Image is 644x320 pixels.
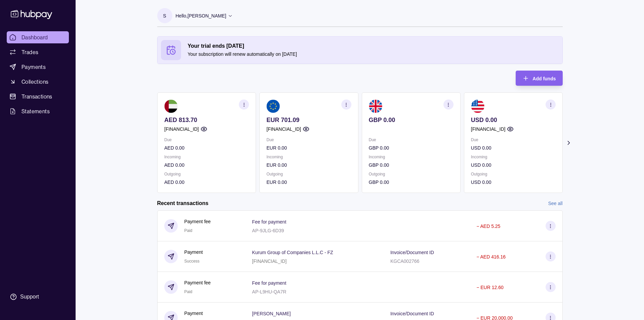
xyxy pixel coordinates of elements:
[252,250,333,255] p: Kurum Group of Companies L.L.C - FZ
[22,78,48,86] span: Collections
[22,33,48,41] span: Dashboard
[184,289,192,294] span: Paid
[7,290,69,304] a: Support
[184,310,203,317] p: Payment
[471,125,505,133] p: [FINANCIAL_ID]
[184,279,211,286] p: Payment fee
[471,144,555,152] p: USD 0.00
[266,161,351,169] p: EUR 0.00
[471,99,484,113] img: us
[471,116,555,124] p: USD 0.00
[471,153,555,161] p: Incoming
[22,63,46,71] span: Payments
[184,248,203,256] p: Payment
[7,31,69,43] a: Dashboard
[164,153,249,161] p: Incoming
[188,42,559,50] h2: Your trial ends [DATE]
[471,178,555,186] p: USD 0.00
[164,116,249,124] p: AED 813.70
[157,200,209,207] h2: Recent transactions
[164,99,178,113] img: ae
[471,136,555,144] p: Due
[188,50,559,58] p: Your subscription will renew automatically on [DATE]
[390,258,419,264] p: KGCA002766
[22,107,50,115] span: Statements
[252,258,287,264] p: [FINANCIAL_ID]
[369,153,453,161] p: Incoming
[252,311,291,316] p: [PERSON_NAME]
[164,161,249,169] p: AED 0.00
[390,311,434,316] p: Invoice/Document ID
[266,153,351,161] p: Incoming
[164,170,249,178] p: Outgoing
[266,178,351,186] p: EUR 0.00
[369,161,453,169] p: GBP 0.00
[369,136,453,144] p: Due
[266,136,351,144] p: Due
[184,259,200,264] span: Success
[7,90,69,103] a: Transactions
[163,12,166,19] p: S
[266,170,351,178] p: Outgoing
[266,99,280,113] img: eu
[252,289,286,294] p: AP-L9HU-QA7R
[369,170,453,178] p: Outgoing
[184,228,192,233] span: Paid
[516,71,562,86] button: Add funds
[471,170,555,178] p: Outgoing
[369,144,453,152] p: GBP 0.00
[164,178,249,186] p: AED 0.00
[252,228,284,233] p: AP-9JLG-6D39
[7,105,69,117] a: Statements
[548,200,563,207] a: See all
[22,48,38,56] span: Trades
[7,46,69,58] a: Trades
[476,254,506,259] p: − AED 416.16
[390,250,434,255] p: Invoice/Document ID
[184,218,211,225] p: Payment fee
[471,161,555,169] p: USD 0.00
[7,76,69,88] a: Collections
[476,285,504,290] p: − EUR 12.60
[176,12,226,19] p: Hello, [PERSON_NAME]
[164,136,249,144] p: Due
[20,293,39,301] div: Support
[164,125,199,133] p: [FINANCIAL_ID]
[266,116,351,124] p: EUR 701.09
[7,61,69,73] a: Payments
[266,125,301,133] p: [FINANCIAL_ID]
[532,76,556,81] span: Add funds
[164,144,249,152] p: AED 0.00
[252,280,286,286] p: Fee for payment
[476,224,500,229] p: − AED 5.25
[369,178,453,186] p: GBP 0.00
[252,219,286,225] p: Fee for payment
[266,144,351,152] p: EUR 0.00
[369,99,382,113] img: gb
[369,116,453,124] p: GBP 0.00
[22,92,52,101] span: Transactions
